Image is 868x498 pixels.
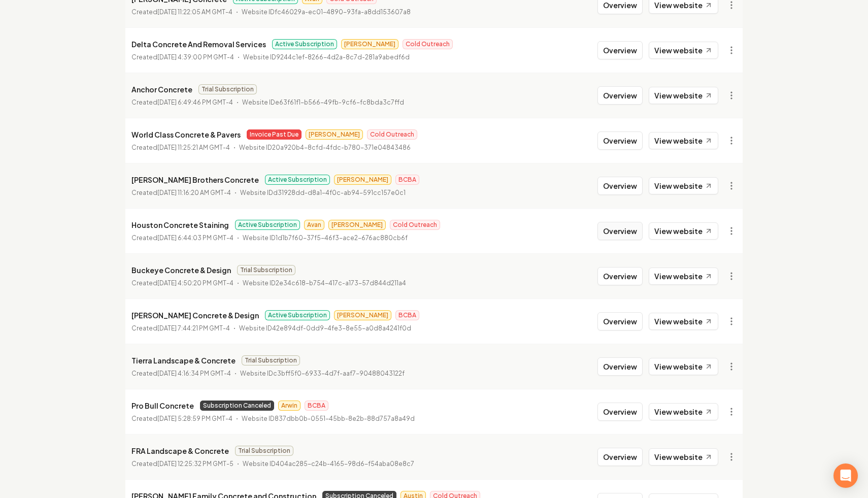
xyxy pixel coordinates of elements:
span: Active Subscription [265,310,330,320]
p: Website ID 20a920b4-8cfd-4fdc-b780-371e04843486 [239,143,411,153]
p: Created [131,369,231,379]
time: [DATE] 11:16:20 AM GMT-4 [157,189,231,196]
p: Created [131,459,233,469]
button: Overview [597,448,643,466]
span: Trial Subscription [198,84,257,94]
button: Overview [597,131,643,150]
button: Overview [597,403,643,421]
span: [PERSON_NAME] [334,310,391,320]
time: [DATE] 6:49:46 PM GMT-4 [157,98,233,106]
time: [DATE] 7:44:21 PM GMT-4 [157,324,230,332]
p: Website ID 2e34c618-b754-417c-a173-57d844d211a4 [243,278,406,288]
time: [DATE] 4:39:00 PM GMT-4 [157,53,234,61]
p: Website ID c3bff5f0-6933-4d7f-aaf7-90488043122f [240,369,405,379]
p: Created [131,97,233,108]
a: View website [649,448,718,466]
span: BCBA [395,175,419,185]
a: View website [649,87,718,104]
button: Overview [597,41,643,59]
time: [DATE] 11:22:05 AM GMT-4 [157,8,232,16]
p: Website ID fc46029a-ec01-4890-93fa-a8dd153607a8 [242,7,411,17]
p: Website ID 404ac285-c24b-4165-98d6-f54aba08e8c7 [243,459,414,469]
p: [PERSON_NAME] Concrete & Design [131,309,259,321]
span: Subscription Canceled [200,401,274,411]
span: Active Subscription [235,220,300,230]
button: Overview [597,312,643,330]
button: Overview [597,86,643,105]
p: Website ID e63f61f1-b566-49fb-9cf6-fc8bda3c7ffd [242,97,404,108]
p: Website ID 9244c1ef-8266-4d2a-8c7d-281a9abedf6d [243,52,410,62]
p: Website ID d31928dd-d8a1-4f0c-ab94-591cc157e0c1 [240,188,406,198]
a: View website [649,313,718,330]
span: Cold Outreach [390,220,440,230]
span: Trial Subscription [237,265,295,275]
time: [DATE] 4:50:20 PM GMT-4 [157,279,233,287]
button: Overview [597,222,643,240]
a: View website [649,403,718,420]
span: Arwin [278,401,301,411]
p: World Class Concrete & Pavers [131,128,241,141]
p: Website ID 837dbb0b-0551-45bb-8e2b-88d757a8a49d [242,414,415,424]
p: [PERSON_NAME] Brothers Concrete [131,174,259,186]
button: Overview [597,267,643,285]
time: [DATE] 5:28:59 PM GMT-4 [157,415,232,422]
a: View website [649,268,718,285]
p: Created [131,414,232,424]
a: View website [649,177,718,194]
time: [DATE] 4:16:34 PM GMT-4 [157,370,231,377]
p: Created [131,323,230,334]
span: [PERSON_NAME] [341,39,398,49]
a: View website [649,222,718,240]
p: Pro Bull Concrete [131,400,194,412]
span: BCBA [305,401,328,411]
a: View website [649,42,718,59]
p: Website ID 1d1b7f60-37f5-46f3-ace2-676ac880cb6f [243,233,408,243]
time: [DATE] 12:25:32 PM GMT-5 [157,460,233,468]
span: Cold Outreach [367,129,417,140]
p: Created [131,233,233,243]
p: Created [131,278,233,288]
p: Tierra Landscape & Concrete [131,354,236,367]
span: Invoice Past Due [247,129,302,140]
div: Open Intercom Messenger [833,463,858,488]
a: View website [649,132,718,149]
p: Houston Concrete Staining [131,219,229,231]
span: Cold Outreach [403,39,453,49]
span: [PERSON_NAME] [334,175,391,185]
span: Trial Subscription [242,355,300,366]
p: Created [131,143,230,153]
span: Active Subscription [265,175,330,185]
p: Buckeye Concrete & Design [131,264,231,276]
span: Trial Subscription [235,446,293,456]
span: BCBA [395,310,419,320]
time: [DATE] 11:25:21 AM GMT-4 [157,144,230,151]
p: Created [131,52,234,62]
span: [PERSON_NAME] [328,220,386,230]
p: Anchor Concrete [131,83,192,95]
p: Delta Concrete And Removal Services [131,38,266,50]
p: Created [131,188,231,198]
button: Overview [597,357,643,376]
time: [DATE] 6:44:03 PM GMT-4 [157,234,233,242]
p: Created [131,7,232,17]
span: [PERSON_NAME] [306,129,363,140]
span: Avan [304,220,324,230]
a: View website [649,358,718,375]
p: Website ID 42e894df-0dd9-4fe3-8e55-a0d8a4241f0d [239,323,411,334]
span: Active Subscription [272,39,337,49]
p: FRA Landscape & Concrete [131,445,229,457]
button: Overview [597,177,643,195]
